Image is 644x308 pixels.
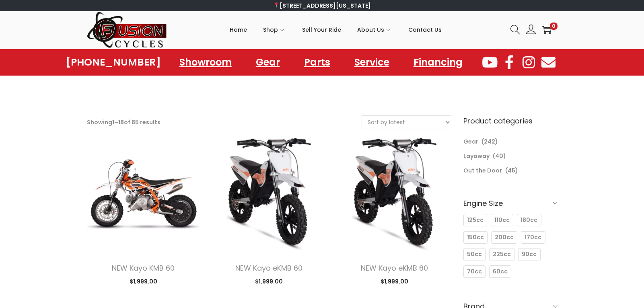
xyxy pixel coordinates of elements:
a: [STREET_ADDRESS][US_STATE] [273,2,371,10]
span: (45) [505,166,518,175]
span: Home [230,20,247,40]
span: $ [255,277,259,285]
a: Gear [463,138,478,146]
a: NEW Kayo eKMB 60 [235,263,302,273]
span: About Us [357,20,384,40]
span: 150cc [467,233,484,242]
span: 18 [118,118,124,126]
a: Showroom [171,53,240,72]
a: Layaway [463,152,490,160]
a: 0 [542,25,551,35]
span: 180cc [521,216,537,224]
span: $ [381,277,384,285]
span: (40) [493,152,506,160]
span: Shop [263,20,278,40]
span: 125cc [467,216,484,224]
a: Parts [296,53,338,72]
a: Home [230,12,247,48]
span: 110cc [494,216,510,224]
h6: Engine Size [463,194,558,213]
span: $ [130,277,133,285]
span: 1,999.00 [255,277,283,285]
span: 1 [112,118,114,126]
span: 50cc [467,250,482,259]
nav: Menu [171,53,471,72]
span: Contact Us [408,20,442,40]
span: Sell Your Ride [302,20,341,40]
a: Shop [263,12,286,48]
span: (242) [481,138,498,146]
a: Sell Your Ride [302,12,341,48]
span: 200cc [495,233,514,242]
a: NEW Kayo eKMB 60 [361,263,428,273]
span: 1,999.00 [130,277,157,285]
a: About Us [357,12,392,48]
span: 225cc [493,250,511,259]
select: Shop order [362,116,451,129]
img: 📍 [274,2,279,8]
h6: Product categories [463,115,558,126]
a: Out the Door [463,166,502,175]
span: 170cc [525,233,541,242]
a: Gear [248,53,288,72]
span: 1,999.00 [381,277,408,285]
a: Service [346,53,397,72]
a: Financing [405,53,471,72]
nav: Primary navigation [167,12,504,48]
span: 60cc [493,267,508,276]
a: [PHONE_NUMBER] [66,57,161,68]
img: Woostify retina logo [87,11,167,49]
p: Showing – of 85 results [87,117,160,128]
span: 90cc [522,250,537,259]
a: NEW Kayo KMB 60 [112,263,175,273]
span: 70cc [467,267,482,276]
a: Contact Us [408,12,442,48]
